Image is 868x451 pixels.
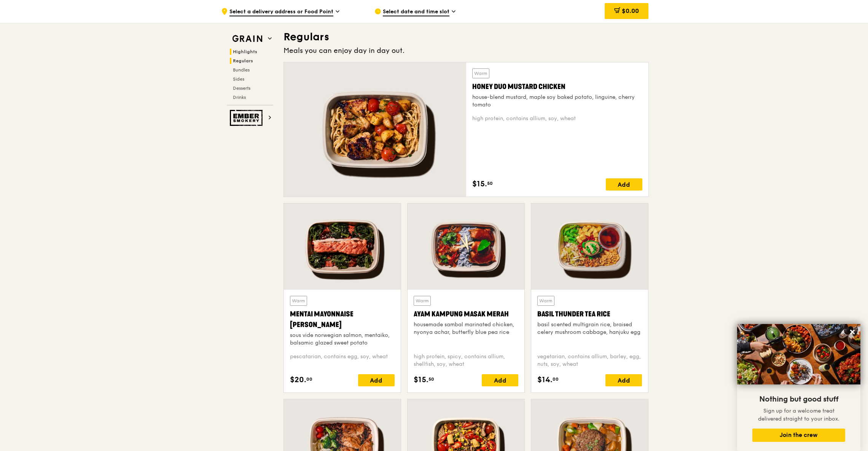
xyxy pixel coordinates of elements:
div: basil scented multigrain rice, braised celery mushroom cabbage, hanjuku egg [537,321,642,336]
div: sous vide norwegian salmon, mentaiko, balsamic glazed sweet potato [290,332,395,347]
div: Warm [290,296,307,306]
div: Warm [472,68,489,78]
div: Mentai Mayonnaise [PERSON_NAME] [290,309,395,330]
span: Highlights [233,49,257,54]
div: Basil Thunder Tea Rice [537,309,642,319]
span: $0.00 [622,7,639,14]
div: Honey Duo Mustard Chicken [472,81,642,92]
span: $14. [537,374,553,386]
span: 00 [553,376,559,382]
img: Grain web logo [230,32,265,46]
div: Warm [414,296,431,306]
span: 50 [487,180,493,186]
span: $15. [414,374,428,386]
span: Nothing but good stuff [759,395,838,404]
button: Join the crew [752,429,845,442]
div: high protein, spicy, contains allium, shellfish, soy, wheat [414,353,518,368]
span: 50 [428,376,434,382]
span: Regulars [233,58,253,64]
span: 00 [306,376,312,382]
div: Add [606,178,642,191]
img: Ember Smokery web logo [230,110,265,126]
div: Add [605,374,642,386]
span: $20. [290,374,306,386]
span: Select date and time slot [383,8,449,16]
div: Meals you can enjoy day in day out. [283,45,649,56]
div: pescatarian, contains egg, soy, wheat [290,353,395,368]
div: Add [358,374,395,386]
span: Drinks [233,95,246,100]
div: high protein, contains allium, soy, wheat [472,115,642,122]
span: $15. [472,178,487,190]
span: Sides [233,76,244,82]
span: Sign up for a welcome treat delivered straight to your inbox. [758,408,839,422]
div: house-blend mustard, maple soy baked potato, linguine, cherry tomato [472,94,642,109]
img: DSC07876-Edit02-Large.jpeg [737,324,860,384]
button: Close [846,326,858,338]
div: housemade sambal marinated chicken, nyonya achar, butterfly blue pea rice [414,321,518,336]
span: Desserts [233,86,250,91]
div: Warm [537,296,554,306]
h3: Regulars [283,30,649,44]
span: Bundles [233,67,250,73]
div: Add [482,374,518,386]
span: Select a delivery address or Food Point [229,8,333,16]
div: vegetarian, contains allium, barley, egg, nuts, soy, wheat [537,353,642,368]
div: Ayam Kampung Masak Merah [414,309,518,319]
